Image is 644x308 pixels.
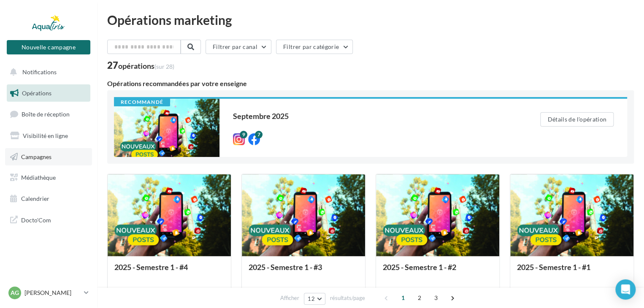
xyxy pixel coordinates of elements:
[154,63,174,70] span: (sur 28)
[240,131,247,138] div: 9
[114,263,224,280] div: 2025 - Semestre 1 - #4
[5,211,92,229] a: Docto'Com
[280,294,299,302] span: Afficher
[21,195,49,202] span: Calendrier
[429,291,443,305] span: 3
[413,291,426,305] span: 2
[21,214,51,225] span: Docto'Com
[396,291,410,305] span: 1
[5,84,92,102] a: Opérations
[107,80,634,87] div: Opérations recommandées par votre enseigne
[233,112,506,120] div: Septembre 2025
[23,132,68,139] span: Visibilité en ligne
[22,111,70,118] span: Boîte de réception
[330,294,365,302] span: résultats/page
[5,63,89,81] button: Notifications
[517,263,627,280] div: 2025 - Semestre 1 - #1
[7,285,90,301] a: AG [PERSON_NAME]
[5,190,92,208] a: Calendrier
[5,105,92,123] a: Boîte de réception
[255,131,262,138] div: 7
[249,263,358,280] div: 2025 - Semestre 1 - #3
[308,295,315,302] span: 12
[22,89,51,97] span: Opérations
[383,263,492,280] div: 2025 - Semestre 1 - #2
[22,68,57,76] span: Notifications
[107,14,634,26] div: Opérations marketing
[304,293,325,305] button: 12
[5,169,92,186] a: Médiathèque
[276,40,353,54] button: Filtrer par catégorie
[107,61,174,70] div: 27
[7,40,90,54] button: Nouvelle campagne
[5,127,92,145] a: Visibilité en ligne
[206,40,271,54] button: Filtrer par canal
[615,279,636,300] div: Open Intercom Messenger
[118,62,174,70] div: opérations
[5,148,92,166] a: Campagnes
[24,289,81,297] p: [PERSON_NAME]
[114,99,170,106] div: Recommandé
[21,153,51,160] span: Campagnes
[540,112,614,127] button: Détails de l'opération
[11,289,19,297] span: AG
[21,174,56,181] span: Médiathèque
